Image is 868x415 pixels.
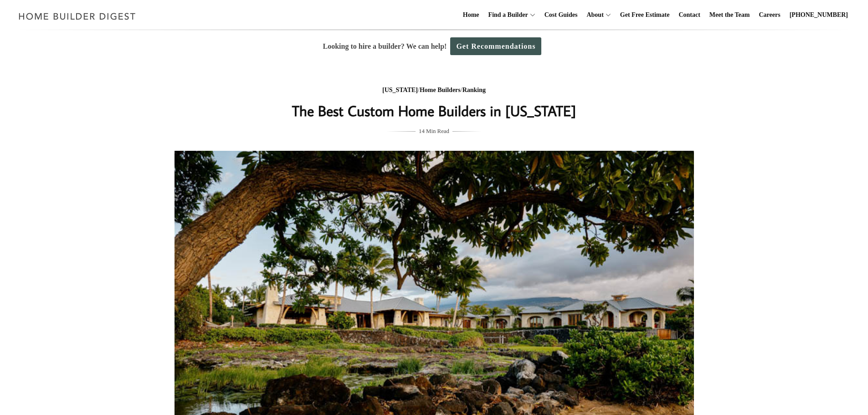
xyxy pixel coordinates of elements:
[419,126,449,136] span: 14 Min Read
[252,85,616,96] div: / /
[459,0,483,30] a: Home
[252,100,616,122] h1: The Best Custom Home Builders in [US_STATE]
[706,0,754,30] a: Meet the Team
[541,0,581,30] a: Cost Guides
[462,87,486,93] a: Ranking
[485,0,528,30] a: Find a Builder
[755,0,784,30] a: Careers
[15,7,140,25] img: Home Builder Digest
[382,87,418,93] a: [US_STATE]
[616,0,673,30] a: Get Free Estimate
[420,87,461,93] a: Home Builders
[450,37,541,55] a: Get Recommendations
[786,0,852,30] a: [PHONE_NUMBER]
[583,0,603,30] a: About
[675,0,704,30] a: Contact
